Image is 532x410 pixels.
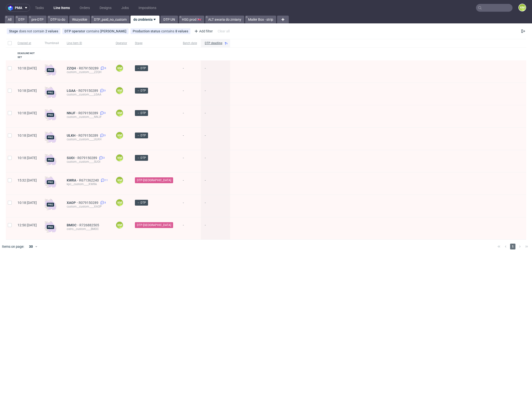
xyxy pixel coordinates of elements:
[137,223,171,227] span: DTP-[GEOGRAPHIC_DATA]
[18,51,37,59] div: Deadline not set
[45,199,56,210] img: pro-icon.017ec5509f39f3e742e3.png
[205,89,226,99] span: -
[116,110,123,116] figcaption: KM
[519,4,526,11] figcaption: KM
[15,16,28,23] a: DTP
[18,89,37,93] span: 10:18 [DATE]
[67,160,108,164] div: custom__custom____SUOI
[192,27,214,35] div: Add filter
[137,178,171,182] span: DTP-[GEOGRAPHIC_DATA]
[32,4,47,12] a: Tasks
[510,244,515,249] span: 1
[137,156,146,160] span: → DTP
[9,29,19,33] span: Stage
[67,66,79,70] a: ZZQH
[78,111,99,115] a: R079150289
[133,29,161,33] span: Production status
[47,16,68,23] a: DTP to do
[205,41,222,45] span: DTP deadline
[183,223,197,234] span: -
[15,6,22,10] span: pma
[131,16,159,23] a: do zrobienia
[45,221,56,233] img: pro-icon.017ec5509f39f3e742e3.png
[79,201,99,205] a: R079150289
[135,41,175,45] span: Stage
[137,200,146,205] span: → DTP
[116,199,123,206] figcaption: KM
[104,133,106,137] span: 3
[103,156,105,160] span: 3
[67,156,77,160] a: SUOI
[5,16,14,23] a: All
[161,29,175,33] span: contains
[18,156,37,160] span: 10:18 [DATE]
[183,66,197,77] span: -
[105,178,108,182] span: 11
[183,201,197,211] span: -
[79,66,100,70] a: R079150289
[205,201,226,211] span: -
[67,111,78,115] a: NNJF
[67,115,108,119] div: custom__custom____NNJF
[8,5,15,11] img: logo
[116,177,123,184] figcaption: KM
[18,223,37,227] span: 12:50 [DATE]
[67,89,78,93] a: LGAA
[245,16,276,23] a: Mailer Box - strip
[6,4,30,12] button: pma
[160,16,178,23] a: DTP UN
[78,133,99,137] a: R079150289
[175,29,188,33] div: 8 values
[45,154,56,166] img: pro-icon.017ec5509f39f3e742e3.png
[45,41,59,45] span: Thumbnail
[77,156,98,160] a: R079150289
[45,109,56,121] img: pro-icon.017ec5509f39f3e742e3.png
[183,133,197,144] span: -
[79,178,100,182] a: R671362240
[104,89,106,93] span: 3
[116,222,123,229] figcaption: KM
[45,176,56,188] img: pro-icon.017ec5509f39f3e742e3.png
[99,111,106,115] a: 3
[116,65,123,72] figcaption: KM
[205,133,226,144] span: -
[18,133,37,137] span: 10:18 [DATE]
[45,29,58,33] div: 2 values
[67,223,79,227] span: BMOC
[137,66,146,70] span: → DTP
[205,111,226,122] span: -
[19,29,45,33] span: does not contain
[183,41,197,45] span: Batch date
[67,133,78,137] a: ULKH
[183,111,197,122] span: -
[98,156,105,160] a: 3
[79,223,100,227] span: R726882505
[67,137,108,141] div: custom__custom____ULKH
[18,201,37,205] span: 10:18 [DATE]
[116,87,123,94] figcaption: KM
[205,156,226,166] span: -
[179,16,204,23] a: HSG prod 🇬🇧
[137,111,146,115] span: → DTP
[116,41,127,45] span: Operator
[78,89,99,93] a: R079150289
[100,66,106,70] a: 3
[183,178,197,189] span: -
[67,93,108,96] div: custom__custom____LGAA
[28,16,47,23] a: pre-DTP
[99,89,106,93] a: 3
[97,4,114,12] a: Designs
[100,178,108,182] a: 11
[205,178,226,189] span: -
[67,201,79,205] a: XAOP
[99,201,106,205] a: 3
[99,133,106,137] a: 3
[18,41,37,45] span: Created at
[69,16,90,23] a: Wszystkie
